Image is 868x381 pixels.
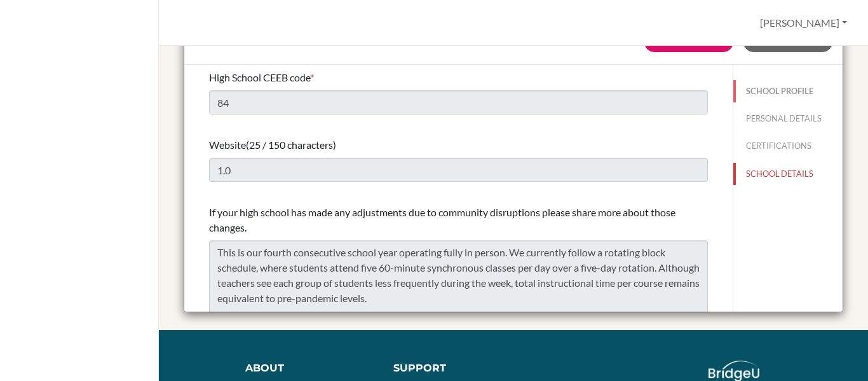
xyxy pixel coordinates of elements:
[245,361,365,376] div: About
[733,163,843,185] button: SCHOOL DETAILS
[246,139,336,151] span: (25 / 150 characters)
[209,139,246,151] span: Website
[209,71,310,83] span: High School CEEB code
[733,135,843,157] button: CERTIFICATIONS
[733,80,843,102] button: SCHOOL PROFILE
[754,11,853,35] button: [PERSON_NAME]
[209,240,708,326] textarea: This is our fourth consecutive school year operating fully in person. We currently follow a rotat...
[393,361,501,376] div: Support
[209,206,675,233] span: If your high school has made any adjustments due to community disruptions please share more about...
[733,107,843,130] button: PERSONAL DETAILS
